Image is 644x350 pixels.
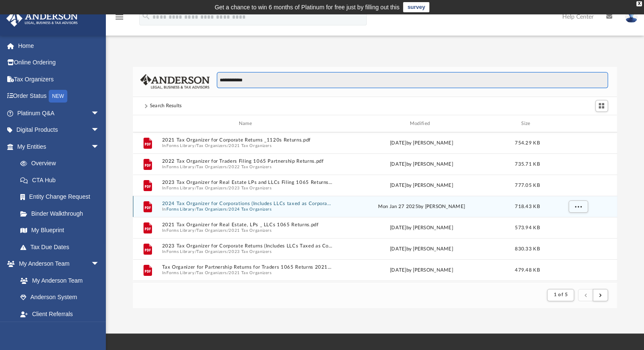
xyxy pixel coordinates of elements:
button: More options [568,200,588,213]
div: Name [161,120,332,128]
button: 2021 Tax Organizer for Real Estate, LPs _ LLCs 1065 Returns.pdf [162,222,332,228]
div: [DATE] by [PERSON_NAME] [336,245,507,253]
img: Anderson Advisors Platinum Portal [4,10,80,27]
button: Tax Organizers [196,270,227,276]
span: / [194,164,196,170]
span: / [194,270,196,276]
a: Binder Walkthrough [12,205,112,222]
span: / [194,207,196,212]
span: In [162,228,332,233]
span: arrow_drop_down [91,256,108,273]
button: 2023 Tax Organizers [229,249,271,255]
button: 2023 Tax Organizers [229,186,271,191]
span: 777.05 KB [515,183,539,188]
div: id [548,120,607,128]
button: Forms Library [166,207,194,212]
a: Client Referrals [12,306,108,322]
a: Tax Organizers [6,71,112,88]
button: 2021 Tax Organizers [229,143,271,149]
div: Search Results [150,102,182,110]
div: Size [510,120,544,128]
span: 1 of 5 [553,292,567,297]
span: / [227,207,229,212]
span: / [227,186,229,191]
span: / [227,249,229,255]
span: / [227,143,229,149]
button: 2023 Tax Organizer for Real Estate LPs and LLCs Filing 1065 Returns.pdf [162,180,332,186]
span: In [162,164,332,170]
div: [DATE] by [PERSON_NAME] [336,224,507,232]
a: survey [403,2,429,12]
div: NEW [49,90,67,103]
a: menu [114,16,124,22]
div: id [136,120,158,128]
button: 2021 Tax Organizers [229,228,271,233]
button: 2024 Tax Organizer for Corporations (Includes LLCs taxed as Corporations) 1120 and 1120S Returns.pdf [162,201,332,207]
span: arrow_drop_down [91,105,108,122]
div: grid [133,132,617,282]
button: Tax Organizers [196,143,227,149]
i: menu [114,12,124,22]
button: Forms Library [166,228,194,233]
div: Mon Jan 27 2025 by [PERSON_NAME] [336,203,507,211]
button: 2022 Tax Organizer for Traders Filing 1065 Partnership Returns.pdf [162,159,332,164]
button: 2021 Tax Organizer for Corporate Returns _1120s Returns.pdf [162,138,332,143]
span: In [162,143,332,149]
button: Forms Library [166,164,194,170]
a: Tax Due Dates [12,239,112,256]
span: / [227,228,229,233]
div: Modified [336,120,506,128]
span: In [162,270,332,276]
i: search [141,11,151,21]
button: Tax Organizers [196,249,227,255]
span: arrow_drop_down [91,122,108,139]
span: 718.43 KB [515,204,539,209]
a: Digital Productsarrow_drop_down [6,122,112,139]
button: 2024 Tax Organizers [229,207,271,212]
span: 735.71 KB [515,162,539,167]
span: / [227,164,229,170]
button: Forms Library [166,186,194,191]
a: CTA Hub [12,172,112,189]
a: My Blueprint [12,222,108,239]
button: Tax Organizer for Partnership Returns for Traders 1065 Returns 2021.pdf [162,265,332,270]
button: 2022 Tax Organizers [229,164,271,170]
div: [DATE] by [PERSON_NAME] [336,139,507,147]
span: / [227,270,229,276]
span: / [194,143,196,149]
span: 830.33 KB [515,247,539,251]
a: Platinum Q&Aarrow_drop_down [6,105,112,122]
div: [DATE] by [PERSON_NAME] [336,161,507,168]
a: My Entitiesarrow_drop_down [6,138,112,155]
button: Switch to Grid View [595,100,608,112]
div: close [636,1,642,6]
span: In [162,207,332,212]
span: 573.94 KB [515,225,539,230]
span: 754.29 KB [515,141,539,145]
button: Tax Organizers [196,186,227,191]
a: Entity Change Request [12,189,112,206]
div: [DATE] by [PERSON_NAME] [336,182,507,189]
button: Tax Organizers [196,228,227,233]
span: / [194,186,196,191]
button: Forms Library [166,143,194,149]
button: Forms Library [166,249,194,255]
div: Get a chance to win 6 months of Platinum for free just by filling out this [215,2,400,12]
span: / [194,228,196,233]
span: arrow_drop_down [91,138,108,156]
a: My Anderson Teamarrow_drop_down [6,256,108,272]
button: Tax Organizers [196,164,227,170]
button: Tax Organizers [196,207,227,212]
img: User Pic [625,11,638,23]
a: My Anderson Team [12,272,104,289]
a: Overview [12,155,112,172]
a: Online Ordering [6,54,112,71]
button: 2021 Tax Organizers [229,270,271,276]
input: Search files and folders [217,72,608,88]
button: Forms Library [166,270,194,276]
a: Anderson System [12,289,108,306]
span: 479.48 KB [515,268,539,272]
